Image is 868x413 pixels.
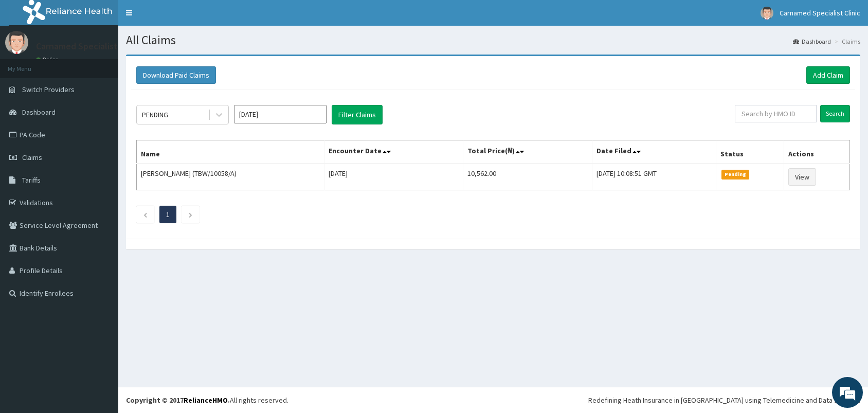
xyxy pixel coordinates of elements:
th: Actions [784,140,850,164]
th: Name [137,140,324,164]
span: Claims [22,153,42,162]
img: User Image [761,7,773,20]
td: [DATE] 10:08:51 GMT [592,164,716,190]
td: [PERSON_NAME] (TBW/10058/A) [137,164,324,190]
span: Pending [721,170,750,179]
span: Dashboard [22,107,56,117]
div: PENDING [142,110,168,120]
th: Total Price(₦) [463,140,592,164]
a: Next page [188,210,193,219]
h1: All Claims [126,33,860,47]
input: Select Month and Year [234,105,327,123]
a: Online [36,56,61,63]
img: User Image [5,31,28,54]
strong: Copyright © 2017 . [126,396,230,405]
th: Status [716,140,784,164]
th: Encounter Date [324,140,463,164]
a: RelianceHMO [184,396,228,405]
input: Search [820,105,850,122]
footer: All rights reserved. [118,387,868,413]
a: View [788,168,816,186]
input: Search by HMO ID [735,105,817,122]
span: Carnamed Specialist Clinic [780,8,860,17]
a: Previous page [143,210,148,219]
p: Carnamed Specialist Clinic [36,42,141,51]
td: 10,562.00 [463,164,592,190]
td: [DATE] [324,164,463,190]
th: Date Filed [592,140,716,164]
span: Switch Providers [22,85,75,94]
span: Tariffs [22,175,41,185]
a: Dashboard [793,37,831,46]
li: Claims [832,37,860,46]
a: Add Claim [806,66,850,84]
button: Download Paid Claims [136,66,216,84]
a: Page 1 is your current page [166,210,170,219]
button: Filter Claims [332,105,383,124]
div: Redefining Heath Insurance in [GEOGRAPHIC_DATA] using Telemedicine and Data Science! [588,395,860,405]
